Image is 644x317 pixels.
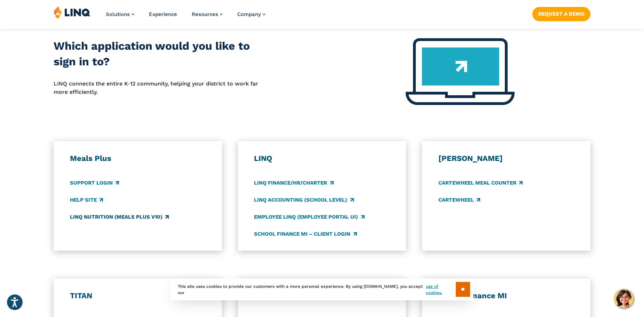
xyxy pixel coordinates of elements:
[254,196,353,204] a: LINQ Accounting (school level)
[438,196,480,204] a: CARTEWHEEL
[614,289,634,308] button: Hello, have a question? Let’s chat.
[70,213,169,221] a: LINQ Nutrition (Meals Plus v10)
[54,6,90,19] img: LINQ | K‑12 Software
[54,80,268,97] p: LINQ connects the entire K‑12 community, helping your district to work far more efficiently.
[532,7,590,21] a: Request a Demo
[254,213,364,221] a: Employee LINQ (Employee Portal UI)
[106,6,265,29] nav: Primary Navigation
[70,196,103,204] a: Help Site
[254,154,390,163] h3: LINQ
[426,283,455,296] a: use of cookies.
[192,11,223,17] a: Resources
[54,38,268,70] h2: Which application would you like to sign in to?
[106,11,130,17] span: Solutions
[106,11,134,17] a: Solutions
[254,179,333,187] a: LINQ Finance/HR/Charter
[70,179,119,187] a: Support Login
[254,230,357,238] a: School Finance MI – Client Login
[532,6,590,21] nav: Button Navigation
[438,154,574,163] h3: [PERSON_NAME]
[438,179,523,187] a: CARTEWHEEL Meal Counter
[149,11,177,17] a: Experience
[192,11,218,17] span: Resources
[171,278,474,300] div: This site uses cookies to provide our customers with a more personal experience. By using [DOMAIN...
[237,11,261,17] span: Company
[237,11,265,17] a: Company
[70,154,206,163] h3: Meals Plus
